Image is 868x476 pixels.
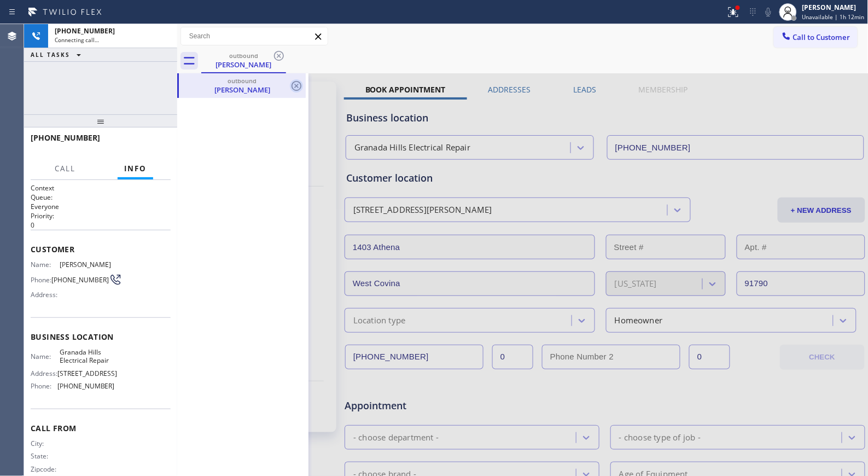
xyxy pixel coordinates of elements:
button: Call [48,158,82,179]
button: Info [118,158,153,179]
span: Call [55,164,75,173]
div: [PERSON_NAME] [180,85,305,95]
span: Zipcode: [31,465,60,473]
span: City: [31,439,60,448]
span: [PHONE_NUMBER] [51,276,109,284]
div: [PERSON_NAME] [802,3,865,12]
span: State: [31,452,60,460]
span: Connecting call… [55,36,99,44]
span: Business location [31,332,171,342]
span: [PERSON_NAME] [60,260,114,269]
div: outbound [202,51,285,60]
div: Jasmin Jay [180,73,305,98]
button: Call to Customer [774,27,858,48]
span: [STREET_ADDRESS] [57,369,117,378]
div: outbound [180,77,305,85]
h2: Priority: [31,211,171,220]
div: [PERSON_NAME] [202,60,285,69]
span: Name: [31,260,60,269]
span: Info [124,164,147,173]
span: Phone: [31,276,51,284]
h2: Queue: [31,193,171,202]
button: Mute [761,4,776,20]
span: Call From [31,423,171,433]
h1: Context [31,183,171,193]
span: ALL TASKS [31,51,70,59]
span: Address: [31,369,57,378]
div: Jasmin Jay [202,49,285,72]
button: ALL TASKS [24,48,92,61]
p: Everyone [31,202,171,211]
span: [PHONE_NUMBER] [55,26,115,36]
input: Search [181,27,328,45]
span: Address: [31,291,60,299]
span: Granada Hills Electrical Repair [60,348,114,365]
span: [PHONE_NUMBER] [57,382,115,390]
span: Name: [31,352,60,361]
span: Call to Customer [793,32,850,42]
span: [PHONE_NUMBER] [31,132,100,143]
p: 0 [31,220,171,230]
span: Phone: [31,382,57,390]
span: Customer [31,244,171,254]
span: Unavailable | 1h 12min [802,13,865,21]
